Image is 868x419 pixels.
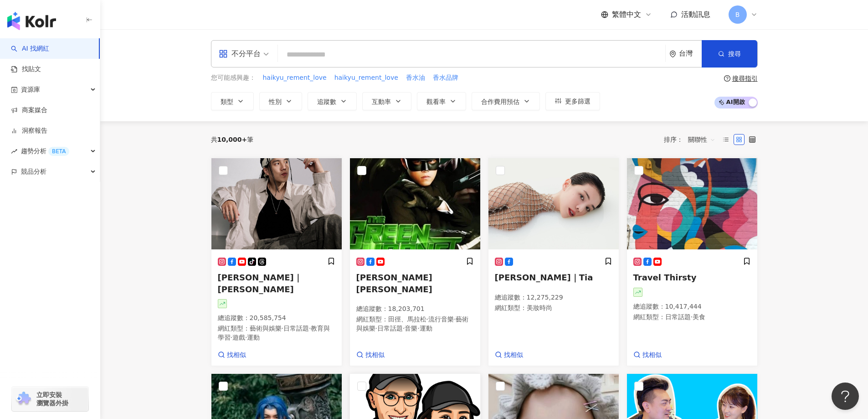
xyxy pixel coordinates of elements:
button: 追蹤數 [308,92,357,110]
p: 總追蹤數 ： 12,275,229 [495,293,612,302]
span: 藝術與娛樂 [356,316,469,332]
a: 找相似 [495,351,523,360]
p: 總追蹤數 ： 10,417,444 [633,302,751,311]
span: 香水品牌 [433,73,458,83]
a: 找貼文 [11,65,41,74]
span: 美妝時尚 [527,304,552,311]
span: 美食 [693,313,705,321]
span: 10,000+ [217,136,247,143]
span: 找相似 [642,351,662,360]
button: 香水油 [406,73,426,83]
img: KOL Avatar [211,158,342,249]
span: 性別 [269,98,282,105]
span: 香水油 [406,73,425,83]
span: 您可能感興趣： [211,73,256,83]
div: 搜尋指引 [732,75,758,82]
span: 合作費用預估 [481,98,519,105]
p: 網紅類型 ： [356,315,474,333]
button: 性別 [259,92,302,110]
p: 網紅類型 ： [495,304,612,313]
span: · [417,325,419,332]
button: 搜尋 [702,40,757,67]
img: chrome extension [15,392,32,406]
a: chrome extension立即安裝 瀏覽器外掛 [12,387,88,411]
span: 流行音樂 [428,316,454,323]
span: · [403,325,405,332]
span: environment [669,51,676,57]
span: 找相似 [504,351,523,360]
div: 台灣 [679,50,702,57]
span: 互動率 [372,98,391,105]
button: 更多篩選 [545,92,600,110]
p: 總追蹤數 ： 18,203,701 [356,305,474,314]
span: 日常話題 [665,313,691,321]
span: haikyu_rement_love [263,73,327,83]
span: · [454,316,456,323]
span: 觀看率 [426,98,446,105]
span: 趨勢分析 [21,141,69,161]
span: B [735,10,740,20]
a: 找相似 [356,351,385,360]
a: 商案媒合 [11,106,47,115]
span: · [691,313,693,321]
span: · [282,325,283,332]
button: 互動率 [362,92,411,110]
span: [PERSON_NAME] [PERSON_NAME] [356,273,432,294]
span: · [245,334,247,341]
span: 運動 [247,334,260,341]
button: 合作費用預估 [472,92,540,110]
span: 藝術與娛樂 [250,325,282,332]
span: 類型 [221,98,233,105]
span: [PERSON_NAME]｜[PERSON_NAME] [218,273,302,294]
span: Travel Thirsty [633,273,697,282]
div: 共 筆 [211,136,254,143]
span: 關聯性 [688,132,715,147]
span: 資源庫 [21,79,40,100]
a: searchAI 找網紅 [11,44,49,53]
span: 更多篩選 [565,98,591,105]
span: 遊戲 [232,334,245,341]
div: 不分平台 [219,47,261,61]
span: 競品分析 [21,161,46,182]
span: 音樂 [405,325,417,332]
span: question-circle [724,75,730,82]
img: KOL Avatar [627,158,757,249]
a: 找相似 [218,351,246,360]
span: 繁體中文 [612,10,641,20]
div: BETA [48,147,69,156]
button: 香水品牌 [432,73,459,83]
span: appstore [219,49,228,58]
span: 搜尋 [728,50,741,57]
span: 田徑、馬拉松 [388,316,426,323]
img: KOL Avatar [350,158,480,249]
span: 找相似 [365,351,385,360]
span: · [231,334,232,341]
a: 找相似 [633,351,662,360]
button: 類型 [211,92,254,110]
span: · [426,316,428,323]
span: · [375,325,377,332]
span: 日常話題 [283,325,309,332]
a: KOL Avatar[PERSON_NAME] [PERSON_NAME]總追蹤數：18,203,701網紅類型：田徑、馬拉松·流行音樂·藝術與娛樂·日常話題·音樂·運動找相似 [349,158,481,367]
a: KOL AvatarTravel Thirsty總追蹤數：10,417,444網紅類型：日常話題·美食找相似 [627,158,758,367]
span: rise [11,148,17,155]
a: 洞察報告 [11,126,47,135]
button: haikyu_rement_love [334,73,399,83]
span: 教育與學習 [218,325,330,341]
span: [PERSON_NAME]｜Tia [495,273,593,282]
button: 觀看率 [417,92,466,110]
span: 找相似 [227,351,246,360]
a: KOL Avatar[PERSON_NAME]｜Tia總追蹤數：12,275,229網紅類型：美妝時尚找相似 [488,158,619,367]
div: 排序： [664,132,720,147]
p: 網紅類型 ： [218,324,335,342]
span: haikyu_rement_love [334,73,398,83]
a: KOL Avatar[PERSON_NAME]｜[PERSON_NAME]總追蹤數：20,585,754網紅類型：藝術與娛樂·日常話題·教育與學習·遊戲·運動找相似 [211,158,342,367]
span: 立即安裝 瀏覽器外掛 [36,391,68,407]
p: 網紅類型 ： [633,313,751,322]
button: haikyu_rement_love [262,73,327,83]
span: 日常話題 [377,325,403,332]
span: 追蹤數 [317,98,336,105]
span: 活動訊息 [681,10,710,19]
span: · [309,325,311,332]
img: logo [7,12,56,30]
